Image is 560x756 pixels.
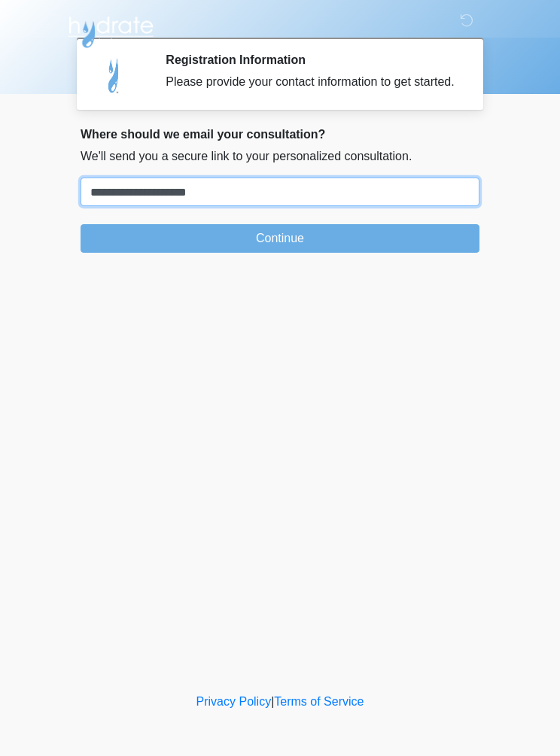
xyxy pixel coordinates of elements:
[65,11,156,49] img: Hydrate IV Bar - Flagstaff Logo
[166,73,457,91] div: Please provide your contact information to get started.
[196,695,272,708] a: Privacy Policy
[81,127,479,141] h2: Where should we email your consultation?
[274,695,364,708] a: Terms of Service
[81,224,479,253] button: Continue
[92,53,137,98] img: Agent Avatar
[271,695,274,708] a: |
[81,147,479,165] p: We'll send you a secure link to your personalized consultation.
